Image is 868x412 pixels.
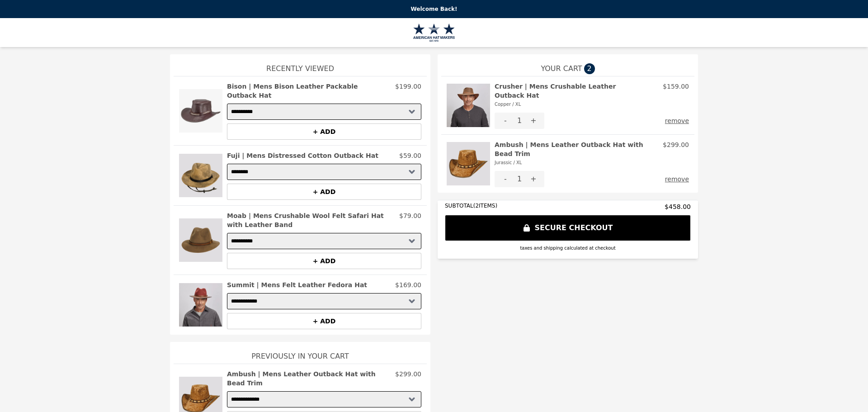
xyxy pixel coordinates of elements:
[495,140,659,167] h2: Ambush | Mens Leather Outback Hat with Bead Trim
[227,104,421,120] select: Select a product variant
[395,369,421,388] p: $299.00
[584,63,595,74] span: 2
[495,82,659,109] h2: Crusher | Mens Crushable Leather Outback Hat
[395,280,421,289] p: $169.00
[227,369,392,388] h2: Ambush | Mens Leather Outback Hat with Bead Trim
[227,253,421,269] button: + ADD
[541,63,582,74] span: YOUR CART
[663,82,689,91] p: $159.00
[227,313,421,329] button: + ADD
[174,54,427,76] h1: Recently Viewed
[445,245,691,251] div: taxes and shipping calculated at checkout
[523,171,544,187] button: +
[227,123,421,140] button: + ADD
[399,151,421,160] p: $59.00
[179,151,222,200] img: Fuji | Mens Distressed Cotton Outback Hat
[495,100,659,109] div: Copper / XL
[174,342,427,364] h1: Previously In Your Cart
[395,82,421,100] p: $199.00
[227,280,367,289] h2: Summit | Mens Felt Leather Fedora Hat
[445,215,691,241] button: SECURE CHECKOUT
[663,140,689,149] p: $299.00
[413,24,455,42] img: Brand Logo
[227,293,421,309] select: Select a product variant
[227,391,421,407] select: Select a product variant
[179,211,222,269] img: Moab | Mens Crushable Wool Felt Safari Hat with Leather Band
[665,171,689,187] button: remove
[523,113,544,129] button: +
[227,184,421,200] button: + ADD
[5,5,863,13] p: Welcome Back!
[495,113,516,129] button: -
[227,82,392,100] h2: Bison | Mens Bison Leather Packable Outback Hat
[473,203,497,209] span: ( 2 ITEMS)
[227,233,421,249] select: Select a product variant
[179,280,222,329] img: Summit | Mens Felt Leather Fedora Hat
[447,140,490,187] img: Ambush | Mens Leather Outback Hat with Bead Trim
[179,82,222,140] img: Bison | Mens Bison Leather Packable Outback Hat
[445,203,473,209] span: SUBTOTAL
[516,113,523,129] div: 1
[495,158,659,167] div: Jurassic / XL
[447,82,490,129] img: Crusher | Mens Crushable Leather Outback Hat
[227,211,396,229] h2: Moab | Mens Crushable Wool Felt Safari Hat with Leather Band
[495,171,516,187] button: -
[665,202,691,211] span: $458.00
[665,113,689,129] button: remove
[399,211,421,229] p: $79.00
[227,164,421,180] select: Select a product variant
[227,151,378,160] h2: Fuji | Mens Distressed Cotton Outback Hat
[516,171,523,187] div: 1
